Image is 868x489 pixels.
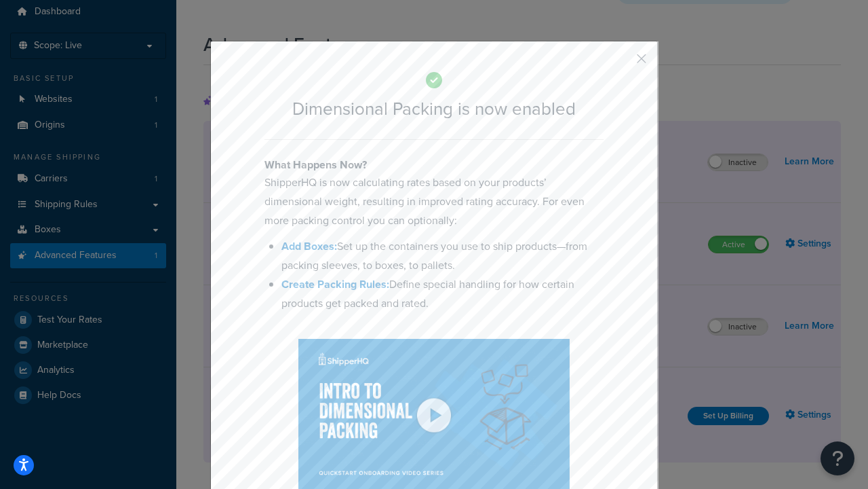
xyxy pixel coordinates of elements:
[281,237,604,275] li: Set up the containers you use to ship products—from packing sleeves, to boxes, to pallets.
[281,238,337,254] a: Add Boxes:
[264,173,604,230] p: ShipperHQ is now calculating rates based on your products’ dimensional weight, resulting in impro...
[264,99,604,119] h2: Dimensional Packing is now enabled
[281,275,604,313] li: Define special handling for how certain products get packed and rated.
[264,157,604,173] h4: What Happens Now?
[281,276,389,292] a: Create Packing Rules:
